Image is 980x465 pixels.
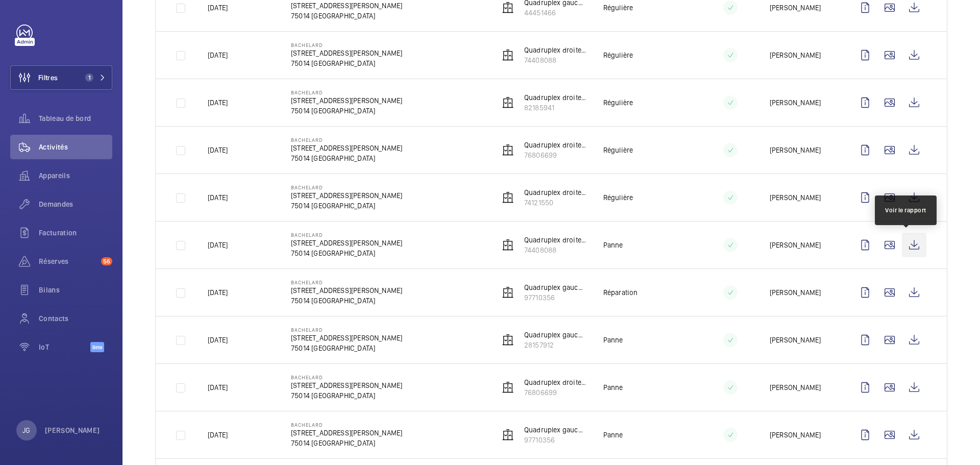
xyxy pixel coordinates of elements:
p: Quadruplex droite bleu foncé [524,377,587,387]
p: Panne [603,240,623,250]
p: [STREET_ADDRESS][PERSON_NAME] [291,333,402,343]
p: Quadruplex gauche bleu ciel [524,330,587,340]
p: 75014 [GEOGRAPHIC_DATA] [291,438,402,448]
p: 97710356 [524,435,587,445]
p: [DATE] [208,50,228,60]
p: 75014 [GEOGRAPHIC_DATA] [291,343,402,353]
p: Panne [603,382,623,393]
p: [PERSON_NAME] [770,382,821,393]
p: Régulière [603,3,633,13]
p: Bachelard [291,89,402,95]
p: [DATE] [208,97,228,108]
p: [PERSON_NAME] [770,287,821,298]
span: 56 [101,257,112,265]
button: Filtres1 [10,65,112,90]
p: Quadruplex droite jaune [524,235,587,245]
p: [DATE] [208,3,228,13]
p: [DATE] [208,430,228,440]
img: elevator.svg [502,191,514,204]
p: 75014 [GEOGRAPHIC_DATA] [291,58,402,68]
img: elevator.svg [502,2,514,14]
p: [PERSON_NAME] [770,240,821,250]
p: [DATE] [208,240,228,250]
img: elevator.svg [502,381,514,394]
p: Panne [603,335,623,345]
span: Activités [39,142,112,152]
img: elevator.svg [502,239,514,251]
p: 75014 [GEOGRAPHIC_DATA] [291,153,402,163]
p: 76806699 [524,387,587,398]
p: [STREET_ADDRESS][PERSON_NAME] [291,190,402,201]
p: Bachelard [291,422,402,428]
p: 76806699 [524,150,587,160]
p: 82185941 [524,103,587,113]
p: [PERSON_NAME] [770,3,821,13]
p: Quadruplex droite rouge [524,187,587,198]
p: [STREET_ADDRESS][PERSON_NAME] [291,143,402,153]
p: [DATE] [208,192,228,203]
p: [STREET_ADDRESS][PERSON_NAME] [291,95,402,106]
p: 75014 [GEOGRAPHIC_DATA] [291,201,402,211]
div: Voir le rapport [885,206,926,215]
p: [STREET_ADDRESS][PERSON_NAME] [291,428,402,438]
p: 74408088 [524,245,587,255]
span: Facturation [39,228,112,238]
p: [PERSON_NAME] [770,192,821,203]
p: [STREET_ADDRESS][PERSON_NAME] [291,48,402,58]
p: [PERSON_NAME] [770,50,821,60]
span: Filtres [38,72,58,83]
p: Bachelard [291,327,402,333]
p: [STREET_ADDRESS][PERSON_NAME] [291,1,402,11]
p: [DATE] [208,287,228,298]
p: [DATE] [208,145,228,155]
span: 1 [85,74,93,82]
p: [STREET_ADDRESS][PERSON_NAME] [291,238,402,248]
p: Réparation [603,287,638,298]
p: Régulière [603,97,633,108]
p: Panne [603,430,623,440]
p: 44451466 [524,8,587,18]
p: [PERSON_NAME] [770,97,821,108]
p: 75014 [GEOGRAPHIC_DATA] [291,390,402,401]
p: 75014 [GEOGRAPHIC_DATA] [291,106,402,116]
p: [STREET_ADDRESS][PERSON_NAME] [291,285,402,296]
p: 74121550 [524,198,587,208]
p: Bachelard [291,232,402,238]
span: Demandes [39,199,112,209]
img: elevator.svg [502,429,514,441]
span: Réserves [39,256,97,266]
p: [PERSON_NAME] [45,425,100,435]
p: 74408088 [524,55,587,65]
p: 75014 [GEOGRAPHIC_DATA] [291,296,402,306]
p: Régulière [603,145,633,155]
p: [PERSON_NAME] [770,145,821,155]
p: Bachelard [291,374,402,380]
p: Quadruplex gauche jaune [524,425,587,435]
p: [DATE] [208,382,228,393]
p: Régulière [603,192,633,203]
p: JG [22,425,30,435]
img: elevator.svg [502,286,514,299]
p: Quadruplex droite bleu foncé [524,140,587,150]
p: 28157912 [524,340,587,350]
img: elevator.svg [502,96,514,109]
span: Beta [90,342,104,352]
p: Quadruplex droite jaune [524,45,587,55]
p: Quadruplex gauche jaune [524,282,587,292]
p: Quadruplex droite bleu ciel [524,92,587,103]
p: 75014 [GEOGRAPHIC_DATA] [291,248,402,258]
span: Tableau de bord [39,113,112,124]
span: Contacts [39,313,112,324]
p: Bachelard [291,279,402,285]
img: elevator.svg [502,49,514,61]
p: Bachelard [291,42,402,48]
span: Appareils [39,170,112,181]
p: [DATE] [208,335,228,345]
img: elevator.svg [502,334,514,346]
p: Bachelard [291,137,402,143]
p: [PERSON_NAME] [770,335,821,345]
p: [PERSON_NAME] [770,430,821,440]
p: 75014 [GEOGRAPHIC_DATA] [291,11,402,21]
p: [STREET_ADDRESS][PERSON_NAME] [291,380,402,390]
img: elevator.svg [502,144,514,156]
